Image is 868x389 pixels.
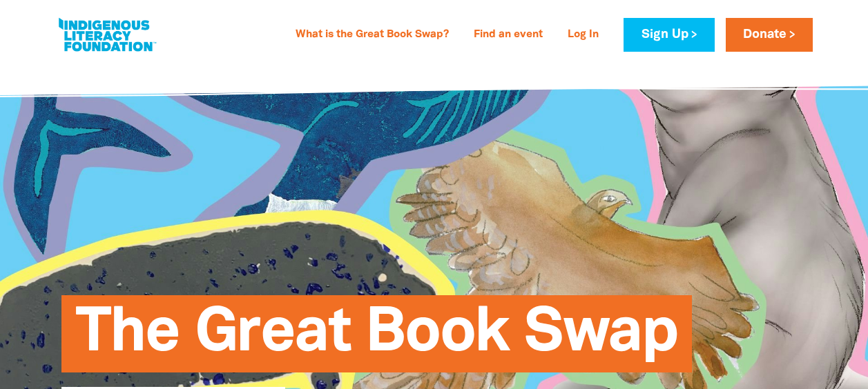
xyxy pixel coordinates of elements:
a: Find an event [465,24,551,46]
a: Donate [726,18,813,52]
span: The Great Book Swap [75,306,678,372]
a: What is the Great Book Swap? [287,24,457,46]
a: Sign Up [624,18,714,52]
a: Log In [559,24,607,46]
